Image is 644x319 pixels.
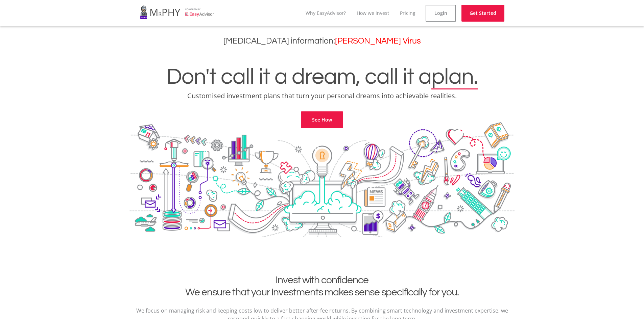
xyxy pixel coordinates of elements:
a: Why EasyAdvisor? [306,10,346,16]
a: Pricing [400,10,415,16]
a: Get Started [461,5,504,22]
a: [PERSON_NAME] Virus [335,37,421,45]
h1: Don't call it a dream, call it a [5,65,639,88]
h3: [MEDICAL_DATA] information: [5,36,639,46]
p: Customised investment plans that turn your personal dreams into achievable realities. [5,91,639,101]
a: How we invest [357,10,389,16]
span: plan. [431,65,478,88]
a: Login [426,5,456,22]
a: See How [301,111,343,128]
h2: Invest with confidence We ensure that your investments makes sense specifically for you. [135,274,510,298]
